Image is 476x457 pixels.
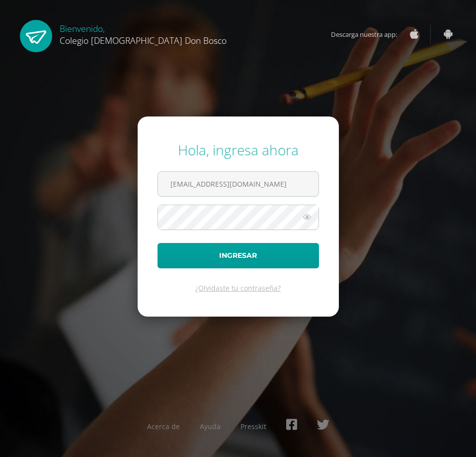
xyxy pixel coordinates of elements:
[331,25,407,44] span: Descarga nuestra app:
[60,20,227,46] div: Bienvenido,
[147,422,180,431] a: Acerca de
[158,140,319,159] div: Hola, ingresa ahora
[240,422,266,431] a: Presskit
[158,243,319,268] button: Ingresar
[158,172,318,196] input: Correo electrónico o usuario
[60,34,227,46] span: Colegio [DEMOGRAPHIC_DATA] Don Bosco
[195,283,281,293] a: ¿Olvidaste tu contraseña?
[200,422,221,431] a: Ayuda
